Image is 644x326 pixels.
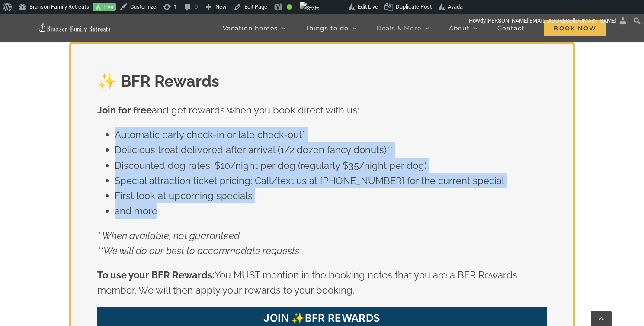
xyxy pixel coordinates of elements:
em: * When available, not guaranteed **We will do our best to accommodate requests [97,230,299,256]
span: Vacation homes [223,25,278,31]
li: First look at upcoming specials [115,188,546,203]
strong: Join for free [97,104,152,116]
li: Special attraction ticket pricing: Call/text us at [PHONE_NUMBER] for the current special [115,173,546,188]
strong: To use your BFR Rewards: [97,269,215,281]
p: You MUST mention in the booking notes that you are a BFR Rewards member. We will then apply your ... [97,268,546,298]
a: About [449,14,478,42]
a: Vacation homes [223,14,286,42]
a: Contact [497,14,525,42]
img: Views over 48 hours. Click for more Jetpack Stats. [300,2,320,16]
span: Book Now [544,20,606,36]
span: About [449,25,470,31]
li: Delicious treat delivered after arrival (1/2 dozen fancy donuts)** [115,142,546,158]
img: Branson Family Retreats Logo [38,23,111,33]
a: Howdy, [466,14,631,28]
span: Contact [497,25,525,31]
a: Deals & More [376,14,429,42]
span: [PERSON_NAME][EMAIL_ADDRESS][DOMAIN_NAME] [487,17,616,24]
p: and get rewards when you book direct with us: [97,103,546,118]
span: JOIN ✨BFR REWARDS [263,312,380,325]
div: Good [287,4,292,10]
a: Book Now [544,14,606,42]
span: Things to do [305,25,349,31]
nav: Main Menu Sticky [223,14,606,42]
span: Deals & More [376,25,421,31]
strong: ✨ BFR Rewards [97,72,219,90]
li: and more [115,203,546,219]
li: Discounted dog rates: $10/night per dog (regularly $35/night per dog) [115,158,546,173]
a: Live [93,3,116,12]
li: Automatic early check-in or late check-out* [115,127,546,142]
a: Things to do [305,14,357,42]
